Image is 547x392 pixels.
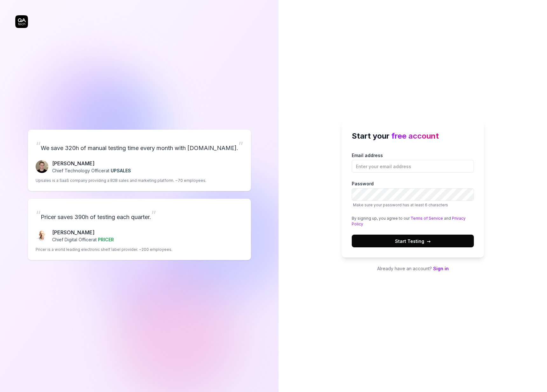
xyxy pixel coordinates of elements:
[28,130,251,191] a: “We save 320h of manual testing time every month with [DOMAIN_NAME].”Fredrik Seidl[PERSON_NAME]Ch...
[36,206,243,224] p: Pricer saves 390h of testing each quarter.
[52,236,114,243] p: Chief Digital Officer at
[352,180,474,208] label: Password
[352,152,474,173] label: Email address
[342,265,484,272] p: Already have an account?
[52,160,131,167] p: [PERSON_NAME]
[352,160,474,173] input: Email address
[411,216,443,221] a: Terms of Service
[238,139,243,153] span: ”
[36,137,243,155] p: We save 320h of manual testing time every month with [DOMAIN_NAME].
[352,130,474,142] h2: Start your
[36,247,172,252] p: Pricer is a world leading electronic shelf label provider. ~200 employees.
[98,237,114,242] span: PRICER
[36,178,206,183] p: Upsales is a SaaS company providing a B2B sales and marketing platform. ~70 employees.
[36,229,48,242] img: Chris Chalkitis
[352,216,474,227] div: By signing up, you agree to our and
[395,238,431,244] span: Start Testing
[36,208,41,222] span: “
[352,235,474,247] button: Start Testing→
[28,199,251,260] a: “Pricer saves 390h of testing each quarter.”Chris Chalkitis[PERSON_NAME]Chief Digital Officerat P...
[52,229,114,236] p: [PERSON_NAME]
[427,238,431,244] span: →
[353,203,448,207] span: Make sure your password has at least 6 characters
[391,131,439,141] span: free account
[36,139,41,153] span: “
[151,208,156,222] span: ”
[433,266,449,271] a: Sign in
[52,167,131,174] p: Chief Technology Officer at
[36,160,48,173] img: Fredrik Seidl
[352,188,474,201] input: PasswordMake sure your password has at least 6 characters
[111,168,131,173] span: UPSALES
